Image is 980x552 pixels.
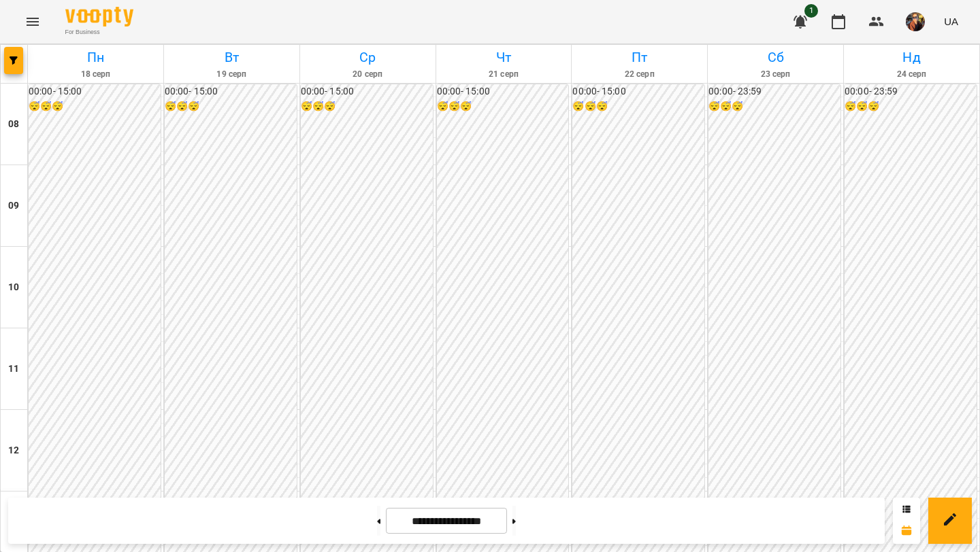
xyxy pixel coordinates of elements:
[166,47,297,68] h6: Вт
[8,362,19,377] h6: 11
[30,68,161,81] h6: 18 серп
[804,4,818,18] span: 1
[301,99,433,114] h6: 😴😴😴
[437,84,569,99] h6: 00:00 - 15:00
[708,99,840,114] h6: 😴😴😴
[65,7,133,27] img: Voopty Logo
[944,14,958,29] span: UA
[438,68,570,81] h6: 21 серп
[906,12,925,31] img: 64c67bdf17accf7feec17070992476f4.jpg
[8,443,19,458] h6: 12
[165,99,297,114] h6: 😴😴😴
[166,68,297,81] h6: 19 серп
[8,199,19,213] h6: 09
[846,47,977,68] h6: Нд
[301,84,433,99] h6: 00:00 - 15:00
[16,5,49,38] button: Menu
[846,68,977,81] h6: 24 серп
[572,99,704,114] h6: 😴😴😴
[845,84,977,99] h6: 00:00 - 23:59
[165,84,297,99] h6: 00:00 - 15:00
[572,84,704,99] h6: 00:00 - 15:00
[710,68,841,81] h6: 23 серп
[29,99,161,114] h6: 😴😴😴
[65,28,133,37] span: For Business
[574,47,705,68] h6: Пт
[302,47,434,68] h6: Ср
[438,47,570,68] h6: Чт
[29,84,161,99] h6: 00:00 - 15:00
[574,68,705,81] h6: 22 серп
[30,47,161,68] h6: Пн
[845,99,977,114] h6: 😴😴😴
[8,117,19,132] h6: 08
[938,9,964,34] button: UA
[302,68,434,81] h6: 20 серп
[8,280,19,295] h6: 10
[710,47,841,68] h6: Сб
[708,84,840,99] h6: 00:00 - 23:59
[437,99,569,114] h6: 😴😴😴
